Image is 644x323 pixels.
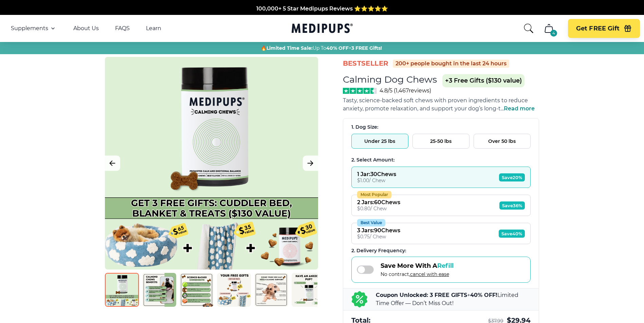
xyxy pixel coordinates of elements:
span: ... [501,105,535,112]
h1: Calming Dog Chews [343,74,437,85]
span: Save 40% [499,230,525,238]
button: 1 Jar:30Chews$1.00/ ChewSave20% [351,167,531,188]
span: anxiety, promote relaxation, and support your dog’s long-t [343,105,501,112]
div: 1 Jar : 30 Chews [357,171,396,177]
img: Calming Dog Chews | Natural Dog Supplements [142,273,176,307]
span: Save 36% [499,201,525,210]
span: Save More With A [381,262,454,270]
a: About Us [73,25,99,32]
span: Save 20% [499,173,525,181]
span: No contract, [381,271,454,277]
button: Next Image [303,156,318,171]
img: Calming Dog Chews | Natural Dog Supplements [180,273,214,307]
button: Supplements [11,24,57,33]
button: Get FREE Gift [568,19,640,38]
span: Get FREE Gift [576,25,620,33]
button: Under 25 lbs [351,134,408,149]
span: Refill [437,262,454,270]
span: cancel with ease [410,271,449,277]
span: Supplements [11,25,48,32]
button: Previous Image [105,156,120,171]
div: Best Value [357,219,385,227]
span: +3 Free Gifts ($130 value) [442,74,525,87]
button: cart [541,20,557,37]
span: 100,000+ 5 Star Medipups Reviews ⭐️⭐️⭐️⭐️⭐️ [256,5,388,12]
div: $ 0.80 / Chew [357,206,400,212]
div: 2. Select Amount: [351,157,531,163]
b: 40% OFF! [470,292,497,298]
div: $ 1.00 / Chew [357,177,396,184]
span: Tasty, science-backed soft chews with proven ingredients to reduce [343,97,528,104]
div: Most Popular [357,191,391,198]
span: BestSeller [343,59,389,68]
a: FAQS [115,25,130,32]
b: Coupon Unlocked: 3 FREE GIFTS [376,292,467,298]
button: Best Value3 Jars:90Chews$0.75/ ChewSave40% [351,223,531,244]
div: 3 Jars : 90 Chews [357,227,400,234]
div: 2 Jars : 60 Chews [357,199,400,206]
button: search [523,23,534,34]
div: $ 0.75 / Chew [357,234,400,240]
span: 🔥 Up To + [261,45,382,51]
button: 25-50 lbs [412,134,470,149]
div: 4 [550,30,557,37]
div: 200+ people bought in the last 24 hours [393,60,509,68]
img: Stars - 4.8 [343,88,377,94]
a: Learn [146,25,161,32]
button: Most Popular2 Jars:60Chews$0.80/ ChewSave36% [351,195,531,216]
a: Medipups [292,22,353,36]
span: 4.8/5 ( 1,467 reviews) [380,87,431,94]
img: Calming Dog Chews | Natural Dog Supplements [292,273,326,307]
img: Calming Dog Chews | Natural Dog Supplements [217,273,251,307]
p: + Limited Time Offer — Don’t Miss Out! [376,291,531,307]
img: Calming Dog Chews | Natural Dog Supplements [254,273,288,307]
div: 1. Dog Size: [351,124,531,130]
span: Read more [504,105,535,112]
span: 2 . Delivery Frequency: [351,247,406,254]
button: Over 50 lbs [474,134,531,149]
img: Calming Dog Chews | Natural Dog Supplements [105,273,139,307]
